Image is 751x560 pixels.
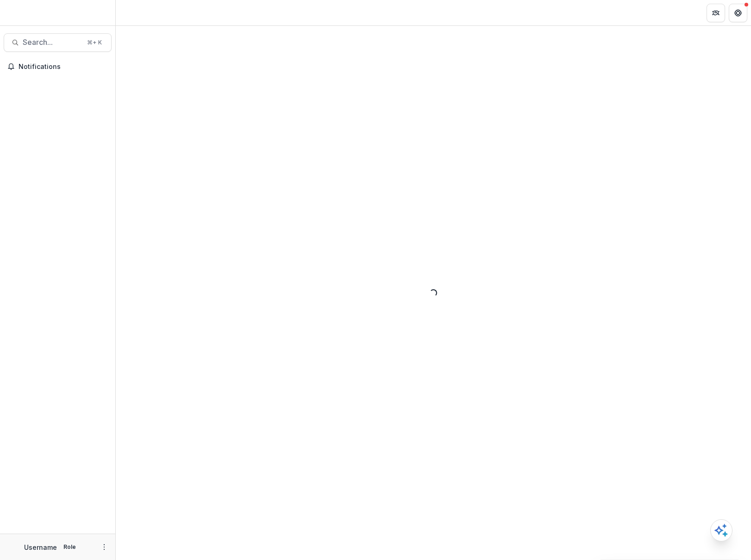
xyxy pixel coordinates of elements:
button: Get Help [729,4,747,22]
p: Username [24,542,57,552]
span: Notifications [19,63,108,71]
button: Open AI Assistant [710,519,732,541]
button: More [99,541,110,553]
button: Partners [707,4,725,22]
div: ⌘ + K [85,37,104,48]
button: Notifications [4,59,112,74]
span: Search... [23,38,81,47]
p: Role [61,543,79,551]
button: Search... [4,33,112,52]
